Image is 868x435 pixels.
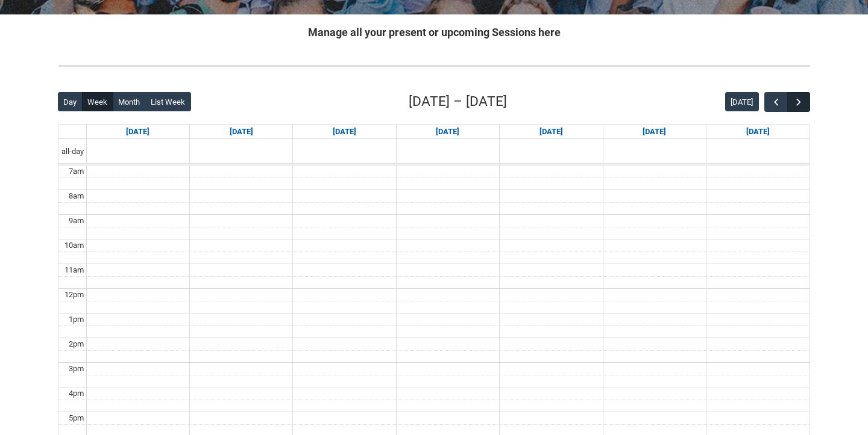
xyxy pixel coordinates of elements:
div: 8am [66,190,86,202]
a: Go to August 29, 2025 [640,125,668,139]
div: 9am [66,215,86,227]
img: REDU_GREY_LINE [58,60,810,72]
div: 7am [66,165,86,177]
button: List Week [145,92,191,111]
a: Go to August 27, 2025 [433,125,462,139]
button: [DATE] [725,92,759,111]
span: all-day [59,146,86,158]
button: Previous Week [764,92,787,112]
div: 2pm [66,338,86,350]
button: Next Week [787,92,810,112]
button: Day [58,92,83,111]
a: Go to August 30, 2025 [744,125,772,139]
a: Go to August 28, 2025 [537,125,565,139]
button: Month [113,92,146,111]
div: 5pm [66,412,86,424]
a: Go to August 26, 2025 [330,125,359,139]
div: 4pm [66,387,86,400]
div: 12pm [62,289,86,301]
button: Week [82,92,113,111]
div: 10am [62,239,86,251]
div: 1pm [66,313,86,325]
a: Go to August 25, 2025 [227,125,256,139]
h2: [DATE] – [DATE] [409,91,507,112]
div: 11am [62,264,86,276]
h2: Manage all your present or upcoming Sessions here [58,24,810,40]
a: Go to August 24, 2025 [124,125,152,139]
div: 3pm [66,363,86,375]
